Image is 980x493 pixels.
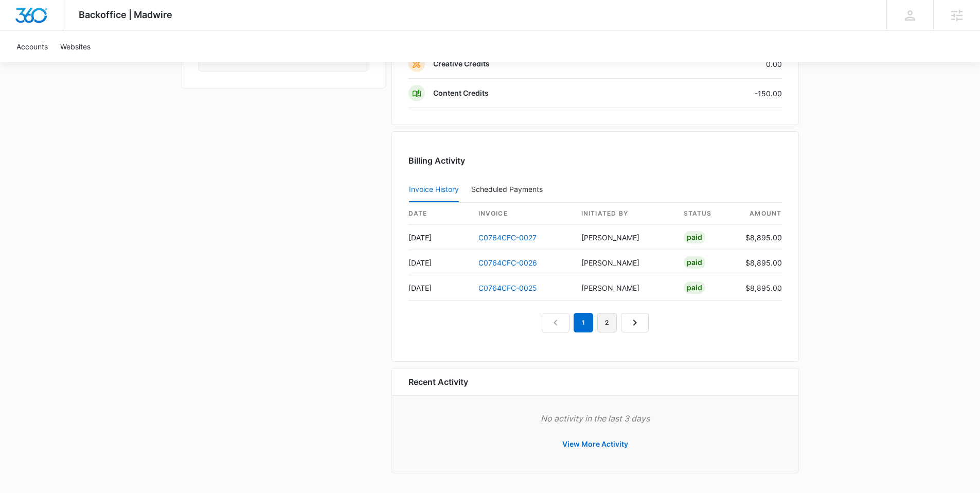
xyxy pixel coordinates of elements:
[408,412,782,425] p: No activity in the last 3 days
[408,275,470,301] td: [DATE]
[54,31,97,62] a: Websites
[10,31,54,62] a: Accounts
[79,9,172,20] span: Backoffice | Madwire
[573,275,675,301] td: [PERSON_NAME]
[478,233,537,242] a: C0764CFC-0027
[542,313,649,332] nav: Pagination
[673,79,782,108] td: -150.00
[737,275,782,301] td: $8,895.00
[684,256,705,269] div: Paid
[478,258,537,267] a: C0764CFC-0026
[471,186,547,193] div: Scheduled Payments
[478,284,537,292] a: C0764CFC-0025
[408,250,470,275] td: [DATE]
[673,49,782,79] td: 0.00
[597,313,617,332] a: Page 2
[552,432,638,456] button: View More Activity
[433,88,489,98] p: Content Credits
[408,225,470,250] td: [DATE]
[737,225,782,250] td: $8,895.00
[409,178,459,202] button: Invoice History
[684,231,705,243] div: Paid
[684,281,705,294] div: Paid
[408,203,470,225] th: date
[433,59,490,69] p: Creative Credits
[675,203,737,225] th: status
[574,313,593,332] em: 1
[408,154,782,167] h3: Billing Activity
[737,203,782,225] th: amount
[408,376,468,388] h6: Recent Activity
[737,250,782,275] td: $8,895.00
[470,203,573,225] th: invoice
[573,225,675,250] td: [PERSON_NAME]
[573,203,675,225] th: Initiated By
[621,313,649,332] a: Next Page
[573,250,675,275] td: [PERSON_NAME]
